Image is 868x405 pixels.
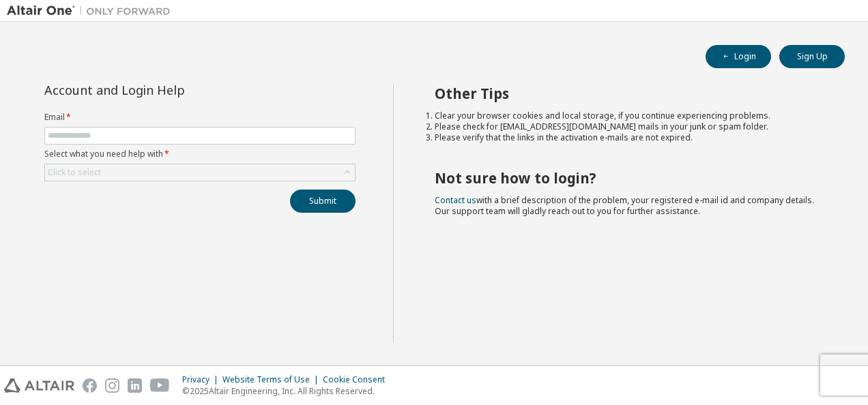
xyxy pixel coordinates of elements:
[435,85,821,102] h2: Other Tips
[45,164,355,181] div: Click to select
[48,167,101,178] div: Click to select
[182,374,222,385] div: Privacy
[435,194,814,217] span: with a brief description of the problem, your registered e-mail id and company details. Our suppo...
[44,85,293,95] div: Account and Login Help
[435,169,821,187] h2: Not sure how to login?
[323,374,393,385] div: Cookie Consent
[4,378,74,393] img: altair_logo.svg
[435,121,821,132] li: Please check for [EMAIL_ADDRESS][DOMAIN_NAME] mails in your junk or spam folder.
[83,378,97,393] img: facebook.svg
[128,378,142,393] img: linkedin.svg
[44,112,356,123] label: Email
[290,190,356,213] button: Submit
[222,374,323,385] div: Website Terms of Use
[44,149,356,160] label: Select what you need help with
[779,45,845,68] button: Sign Up
[435,110,821,121] li: Clear your browser cookies and local storage, if you continue experiencing problems.
[706,45,771,68] button: Login
[150,378,170,393] img: youtube.svg
[105,378,119,393] img: instagram.svg
[435,194,476,206] a: Contact us
[182,385,393,397] p: © 2025 Altair Engineering, Inc. All Rights Reserved.
[435,132,821,143] li: Please verify that the links in the activation e-mails are not expired.
[7,4,177,18] img: Altair One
